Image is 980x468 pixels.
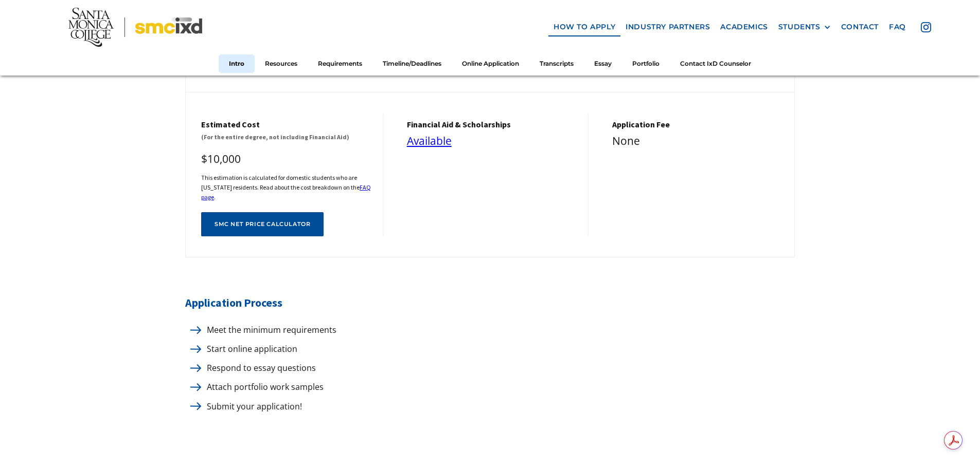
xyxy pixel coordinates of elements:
[255,54,308,73] a: Resources
[529,54,584,73] a: Transcripts
[407,120,578,129] h5: financial aid & Scholarships
[584,54,622,73] a: Essay
[202,323,336,337] p: Meet the minimum requirements
[884,17,911,36] a: faq
[219,54,255,73] a: Intro
[407,134,452,148] a: Available
[215,221,310,228] div: SMC net price calculator
[201,173,372,202] h6: This estimation is calculated for domestic students who are [US_STATE] residents. Read about the ...
[836,17,884,36] a: contact
[622,54,670,73] a: Portfolio
[201,150,372,169] div: $10,000
[68,8,202,47] img: Santa Monica College - SMC IxD logo
[612,132,784,151] div: None
[715,17,773,36] a: Academics
[201,212,324,236] a: SMC net price calculator
[308,54,372,73] a: Requirements
[612,120,784,129] h5: Application Fee
[670,54,761,73] a: Contact IxD Counselor
[202,361,316,375] p: Respond to essay questions
[778,23,821,31] div: STUDENTS
[202,342,297,356] p: Start online application
[452,54,529,73] a: Online Application
[548,17,620,36] a: how to apply
[201,120,372,129] h5: Estimated cost
[201,132,372,142] h6: (For the entire degree, not including Financial Aid)
[201,183,371,201] a: FAQ page
[620,17,715,36] a: industry partners
[921,22,931,32] img: icon - instagram
[372,54,452,73] a: Timeline/Deadlines
[778,23,831,31] div: STUDENTS
[202,400,302,414] p: Submit your application!
[202,380,324,394] p: Attach portfolio work samples
[185,293,795,312] h5: Application Process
